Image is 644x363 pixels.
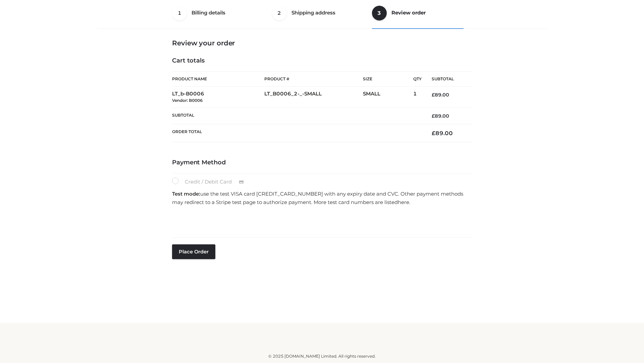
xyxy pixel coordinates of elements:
bdi: 89.00 [432,92,449,98]
td: LT_b-B0006 [172,87,264,108]
th: Subtotal [172,108,422,124]
bdi: 89.00 [432,113,449,119]
th: Product # [264,71,363,87]
strong: Test mode: [172,191,200,197]
p: use the test VISA card [CREDIT_CARD_NUMBER] with any expiry date and CVC. Other payment methods m... [172,190,472,207]
span: £ [432,92,435,98]
bdi: 89.00 [432,130,453,136]
span: £ [432,113,435,119]
th: Product Name [172,71,264,87]
img: Credit / Debit Card [235,178,248,186]
td: LT_B0006_2-_-SMALL [264,87,363,108]
span: £ [432,130,435,136]
a: here [398,199,409,205]
h4: Payment Method [172,159,472,166]
label: Credit / Debit Card [172,177,251,186]
th: Size [363,72,410,87]
iframe: Secure payment input frame [171,209,471,233]
div: © 2025 [DOMAIN_NAME] Limited. All rights reserved. [100,353,544,360]
th: Subtotal [422,72,472,87]
small: Vendor: B0006 [172,98,203,103]
th: Order Total [172,124,422,142]
button: Place order [172,244,215,259]
td: SMALL [363,87,413,108]
h4: Cart totals [172,57,472,65]
h3: Review your order [172,39,472,47]
th: Qty [413,71,422,87]
td: 1 [413,87,422,108]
